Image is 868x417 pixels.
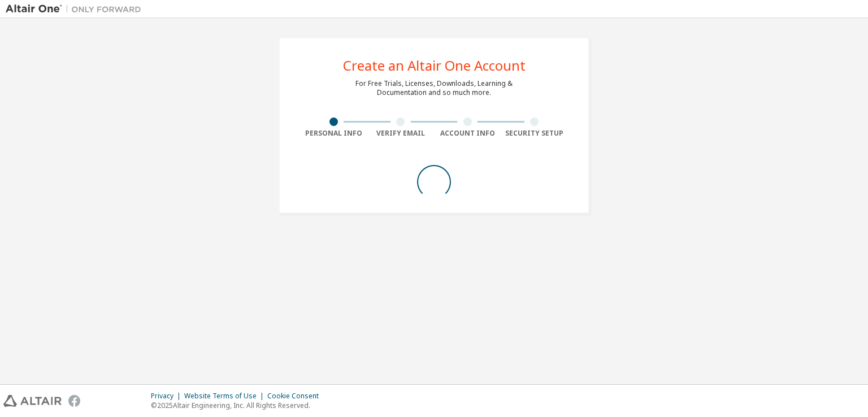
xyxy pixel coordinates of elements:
[434,129,501,138] div: Account Info
[3,395,62,407] img: altair_logo.svg
[68,395,80,407] img: facebook.svg
[267,392,325,401] div: Cookie Consent
[300,129,367,138] div: Personal Info
[151,392,184,401] div: Privacy
[501,129,568,138] div: Security Setup
[6,3,147,15] img: Altair One
[367,129,435,138] div: Verify Email
[355,79,513,97] div: For Free Trials, Licenses, Downloads, Learning & Documentation and so much more.
[343,59,526,72] div: Create an Altair One Account
[151,401,325,410] p: © 2025 Altair Engineering, Inc. All Rights Reserved.
[184,392,267,401] div: Website Terms of Use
